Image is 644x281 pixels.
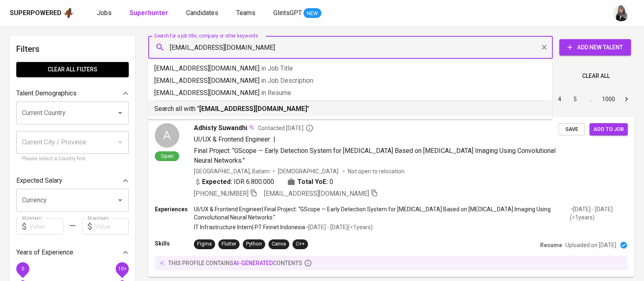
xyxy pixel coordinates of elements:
span: | [273,135,275,144]
div: Flutter [222,240,236,248]
a: Superpoweredapp logo [10,7,74,19]
input: Value [29,218,63,235]
span: 10+ [118,266,126,272]
span: Jobs [97,9,112,17]
img: magic_wand.svg [248,124,255,131]
span: Contacted [DATE] [258,124,314,132]
div: Expected Salary [16,173,129,189]
div: Superpowered [10,9,62,18]
p: [EMAIL_ADDRESS][DOMAIN_NAME] [154,76,546,86]
p: Experiences [155,205,194,213]
h6: Filters [16,42,129,55]
span: Final Project: “GScope — Early Detection System for [MEDICAL_DATA] Based on [MEDICAL_DATA] Imagin... [194,147,556,164]
p: Search all with " " [154,104,546,114]
p: • [DATE] - [DATE] ( <1 years ) [570,205,628,221]
button: Clear All filters [16,62,129,77]
span: [PHONE_NUMBER] [194,190,248,197]
span: Clear All [582,71,610,81]
input: Value [95,218,129,235]
a: Jobs [97,8,113,18]
span: GlintsGPT [273,9,302,17]
p: Not open to relocation [348,167,404,175]
button: Go to page 4 [553,93,566,106]
b: Superhunter [130,9,168,17]
div: Years of Experience [16,244,129,261]
b: Expected: [202,177,232,187]
button: Add New Talent [559,39,631,55]
p: Uploaded on [DATE] [565,241,616,249]
button: Go to page 5 [569,93,582,106]
div: … [584,95,597,103]
nav: pagination navigation [490,93,634,106]
span: Add New Talent [566,42,624,53]
p: Resume [540,241,562,249]
button: Clear [538,42,550,53]
span: UI/UX & Frontend Engineer [194,135,270,143]
span: NEW [303,9,321,18]
a: Candidates [186,8,220,18]
a: Teams [236,8,257,18]
button: Go to next page [620,93,633,106]
p: Skills [155,239,194,248]
span: in Resume [261,89,291,97]
span: AI-generated [233,260,273,266]
p: Talent Demographics [16,89,77,98]
button: Open [114,195,126,206]
div: Canva [272,240,286,248]
span: in Job Title [261,64,293,72]
span: Open [158,153,177,159]
a: GlintsGPT NEW [273,8,321,18]
div: Figma [197,240,212,248]
span: [EMAIL_ADDRESS][DOMAIN_NAME] [264,190,369,197]
div: Talent Demographics [16,85,129,102]
span: Adhisty Suwandhi [194,123,247,133]
button: Add to job [589,123,628,136]
span: Save [563,125,580,134]
b: Total YoE: [297,177,328,187]
span: [DEMOGRAPHIC_DATA] [278,167,340,175]
span: Clear All filters [23,64,122,75]
p: IT Infrastructure Intern | PT Finnet Indonesia [194,223,305,231]
button: Go to page 1000 [600,93,618,106]
span: in Job Description [261,77,313,84]
div: A [155,123,179,148]
button: Clear All [579,69,613,84]
b: [EMAIL_ADDRESS][DOMAIN_NAME] [199,105,307,113]
span: Add to job [593,125,624,134]
svg: By Batam recruiter [306,124,314,132]
div: IDR 6.800.000 [194,177,274,187]
span: 0 [21,266,24,272]
span: 0 [330,177,333,187]
button: Open [114,107,126,119]
a: Superhunter [130,8,170,18]
p: this profile contains contents [168,259,302,267]
img: app logo [63,7,74,19]
p: [EMAIL_ADDRESS][DOMAIN_NAME] [154,64,546,73]
p: Expected Salary [16,176,62,186]
img: sinta.windasari@glints.com [613,5,629,21]
span: Candidates [186,9,218,17]
div: [GEOGRAPHIC_DATA], Batam [194,167,270,175]
a: AOpenAdhisty SuwandhiContacted [DATE]UI/UX & Frontend Engineer|Final Project: “GScope — Early Det... [148,117,634,277]
p: UI/UX & Frontend Engineer | Final Project: “GScope — Early Detection System for [MEDICAL_DATA] Ba... [194,205,570,221]
button: Save [558,123,585,136]
p: Please select a Country first [22,155,123,163]
span: Teams [236,9,255,17]
p: Years of Experience [16,248,73,257]
p: [EMAIL_ADDRESS][DOMAIN_NAME] [154,88,546,98]
p: • [DATE] - [DATE] ( <1 years ) [305,223,373,231]
div: C++ [296,240,305,248]
div: Python [246,240,262,248]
